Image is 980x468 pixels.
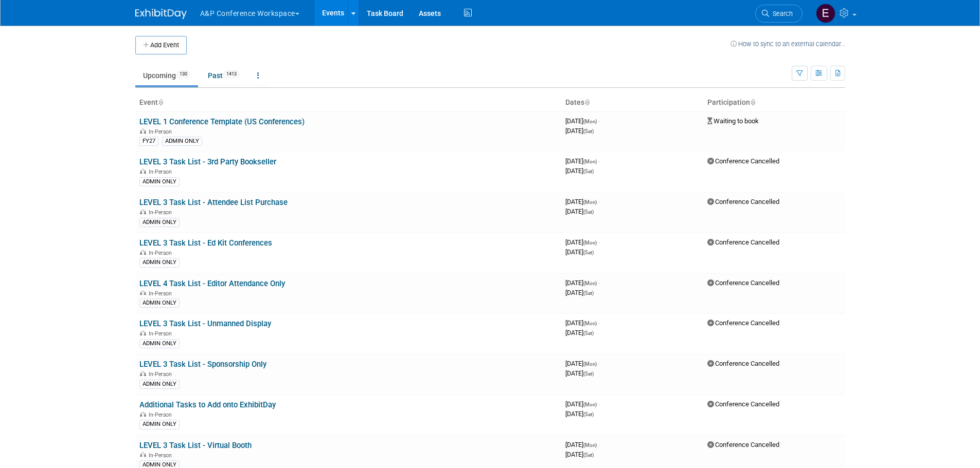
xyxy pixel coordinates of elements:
a: LEVEL 3 Task List - Attendee List Purchase [139,198,288,207]
th: Event [135,94,561,111]
span: (Sat) [583,290,594,296]
span: In-Person [149,290,175,297]
a: Sort by Participation Type [750,98,755,106]
div: ADMIN ONLY [139,380,180,389]
a: How to sync to an external calendar... [730,40,845,48]
img: In-Person Event [140,128,146,134]
div: ADMIN ONLY [139,177,180,186]
span: [DATE] [565,127,594,135]
span: Conference Cancelled [707,198,779,205]
span: - [598,279,600,287]
a: LEVEL 3 Task List - 3rd Party Bookseller [139,157,276,166]
span: [DATE] [565,238,600,246]
span: [DATE] [565,157,600,165]
span: In-Person [149,209,175,216]
span: - [598,360,600,367]
span: [DATE] [565,360,600,367]
span: (Mon) [583,199,597,205]
span: Conference Cancelled [707,238,779,246]
span: (Mon) [583,442,597,448]
span: [DATE] [565,117,600,125]
span: Conference Cancelled [707,400,779,408]
img: In-Person Event [140,411,146,417]
button: Add Event [135,36,187,54]
span: (Sat) [583,250,594,255]
span: (Mon) [583,280,597,286]
span: (Sat) [583,452,594,458]
span: (Mon) [583,159,597,164]
img: In-Person Event [140,290,146,295]
a: LEVEL 3 Task List - Virtual Booth [139,441,252,450]
a: LEVEL 3 Task List - Ed Kit Conferences [139,238,272,248]
a: Sort by Event Name [158,98,163,106]
span: In-Person [149,128,175,135]
span: Conference Cancelled [707,319,779,327]
div: ADMIN ONLY [139,298,180,308]
span: - [598,157,600,165]
span: [DATE] [565,400,600,408]
a: Additional Tasks to Add onto ExhibitDay [139,400,276,409]
th: Dates [561,94,703,111]
span: [DATE] [565,410,594,418]
div: ADMIN ONLY [139,420,180,429]
a: Upcoming130 [135,66,198,85]
span: In-Person [149,250,175,256]
span: - [598,319,600,327]
span: (Mon) [583,361,597,367]
span: [DATE] [565,208,594,215]
span: 130 [176,70,190,78]
span: - [598,441,600,448]
span: In-Person [149,411,175,418]
span: (Mon) [583,321,597,326]
a: LEVEL 1 Conference Template (US Conferences) [139,117,305,126]
span: - [598,400,600,408]
img: In-Person Event [140,330,146,335]
span: Search [769,10,793,17]
span: Conference Cancelled [707,157,779,165]
span: (Mon) [583,402,597,407]
a: LEVEL 4 Task List - Editor Attendance Only [139,279,285,288]
div: ADMIN ONLY [139,218,180,227]
span: [DATE] [565,279,600,287]
span: In-Person [149,330,175,337]
span: [DATE] [565,329,594,336]
img: ExhibitDay [135,9,187,19]
span: (Sat) [583,330,594,336]
span: - [598,198,600,205]
th: Participation [703,94,845,111]
span: - [598,238,600,246]
span: [DATE] [565,319,600,327]
span: (Sat) [583,128,594,134]
img: Elena McAnespie [816,4,835,23]
span: (Mon) [583,240,597,246]
span: Conference Cancelled [707,360,779,367]
span: [DATE] [565,167,594,175]
a: LEVEL 3 Task List - Unmanned Display [139,319,271,328]
span: (Mon) [583,119,597,124]
a: Past1413 [200,66,247,85]
div: ADMIN ONLY [139,339,180,348]
a: Search [755,5,803,23]
div: ADMIN ONLY [162,137,202,146]
span: [DATE] [565,289,594,296]
span: Conference Cancelled [707,441,779,448]
span: In-Person [149,371,175,378]
a: Sort by Start Date [584,98,590,106]
span: In-Person [149,452,175,459]
span: In-Person [149,169,175,175]
span: 1413 [223,70,240,78]
span: (Sat) [583,371,594,377]
span: [DATE] [565,248,594,256]
span: [DATE] [565,451,594,458]
div: FY27 [139,137,158,146]
img: In-Person Event [140,371,146,376]
span: - [598,117,600,125]
img: In-Person Event [140,452,146,457]
span: [DATE] [565,198,600,205]
span: (Sat) [583,411,594,417]
div: ADMIN ONLY [139,258,180,267]
span: (Sat) [583,169,594,174]
span: [DATE] [565,441,600,448]
span: (Sat) [583,209,594,215]
img: In-Person Event [140,169,146,174]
